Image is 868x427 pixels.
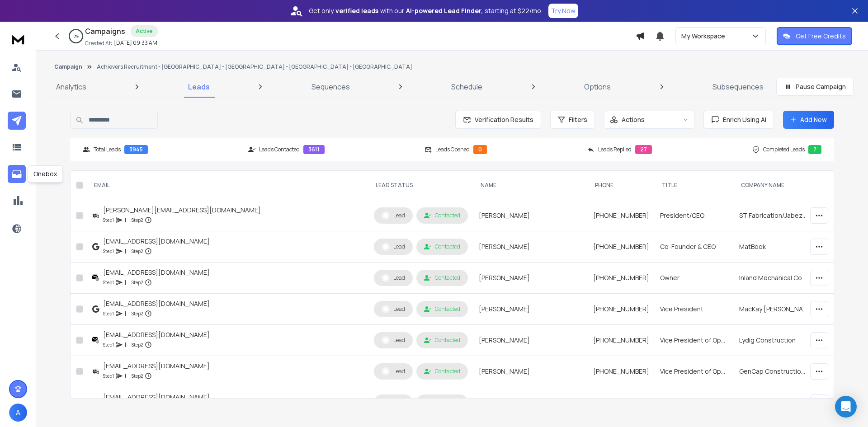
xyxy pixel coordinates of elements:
[132,247,143,256] p: Step 2
[550,111,595,129] button: Filters
[588,200,655,231] td: [PHONE_NUMBER]
[655,171,734,200] th: title
[776,78,854,96] button: Pause Campaign
[734,325,813,356] td: Lydig Construction
[125,309,126,318] p: |
[87,171,368,200] th: EMAIL
[103,393,210,402] div: [EMAIL_ADDRESS][DOMAIN_NAME]
[763,146,805,153] p: Completed Leads
[103,330,210,339] div: [EMAIL_ADDRESS][DOMAIN_NAME]
[424,274,460,282] div: Contacted
[103,299,210,308] div: [EMAIL_ADDRESS][DOMAIN_NAME]
[406,6,483,15] strong: AI-powered Lead Finder,
[719,115,766,124] span: Enrich Using AI
[473,145,487,154] div: 0
[424,368,460,375] div: Contacted
[424,243,460,250] div: Contacted
[808,145,821,154] div: 7
[588,356,655,387] td: [PHONE_NUMBER]
[473,387,588,418] td: [PERSON_NAME]
[132,340,143,349] p: Step 2
[382,274,405,282] div: Lead
[85,26,125,37] h1: Campaigns
[551,6,576,15] p: Try Now
[471,115,533,124] span: Verification Results
[569,115,587,124] span: Filters
[132,216,143,225] p: Step 2
[424,337,460,344] div: Contacted
[579,76,616,98] a: Options
[473,356,588,387] td: [PERSON_NAME]
[796,32,846,41] p: Get Free Credits
[734,263,813,294] td: Inland Mechanical Contractors
[103,268,210,277] div: [EMAIL_ADDRESS][DOMAIN_NAME]
[125,247,126,256] p: |
[382,367,405,375] div: Lead
[655,356,734,387] td: Vice President of Operations
[103,206,261,215] div: [PERSON_NAME][EMAIL_ADDRESS][DOMAIN_NAME]
[655,231,734,263] td: Co-Founder & CEO
[335,6,378,15] strong: verified leads
[588,387,655,418] td: [PHONE_NUMBER]
[655,200,734,231] td: President/CEO
[125,278,126,287] p: |
[94,146,121,153] p: Total Leads
[51,76,92,98] a: Analytics
[132,278,143,287] p: Step 2
[103,361,210,371] div: [EMAIL_ADDRESS][DOMAIN_NAME]
[734,200,813,231] td: ST Fabrication/Jabez Construction
[382,211,405,220] div: Lead
[712,81,764,92] p: Subsequences
[451,81,482,92] p: Schedule
[125,340,126,349] p: |
[424,305,460,313] div: Contacted
[124,145,148,154] div: 3945
[598,146,632,153] p: Leads Replied
[103,237,210,246] div: [EMAIL_ADDRESS][DOMAIN_NAME]
[125,216,126,225] p: |
[548,4,578,18] button: Try Now
[9,404,27,422] button: A
[455,111,541,129] button: Verification Results
[435,146,470,153] p: Leads Opened
[114,39,157,47] p: [DATE] 09:33 AM
[655,294,734,325] td: Vice President
[584,81,611,92] p: Options
[446,76,488,98] a: Schedule
[655,263,734,294] td: Owner
[103,278,114,287] p: Step 1
[635,145,652,154] div: 27
[473,294,588,325] td: [PERSON_NAME]
[588,294,655,325] td: [PHONE_NUMBER]
[783,111,834,129] button: Add New
[588,325,655,356] td: [PHONE_NUMBER]
[473,231,588,263] td: [PERSON_NAME]
[703,111,774,129] button: Enrich Using AI
[103,216,114,225] p: Step 1
[103,340,114,349] p: Step 1
[681,32,729,41] p: My Workspace
[655,387,734,418] td: Vice President Operations
[382,243,405,251] div: Lead
[97,63,412,70] p: Achievers Recruitment - [GEOGRAPHIC_DATA] - [GEOGRAPHIC_DATA] - [GEOGRAPHIC_DATA] - [GEOGRAPHIC_D...
[132,371,143,380] p: Step 2
[734,294,813,325] td: MacKay [PERSON_NAME]
[473,325,588,356] td: [PERSON_NAME]
[103,247,114,256] p: Step 1
[588,231,655,263] td: [PHONE_NUMBER]
[125,371,126,380] p: |
[424,212,460,219] div: Contacted
[9,31,27,47] img: logo
[56,81,86,92] p: Analytics
[777,27,852,45] button: Get Free Credits
[473,263,588,294] td: [PERSON_NAME]
[835,396,857,418] div: Open Intercom Messenger
[306,76,355,98] a: Sequences
[85,40,112,47] p: Created At:
[588,171,655,200] th: Phone
[132,309,143,318] p: Step 2
[473,171,588,200] th: NAME
[622,115,645,124] p: Actions
[734,231,813,263] td: MatBook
